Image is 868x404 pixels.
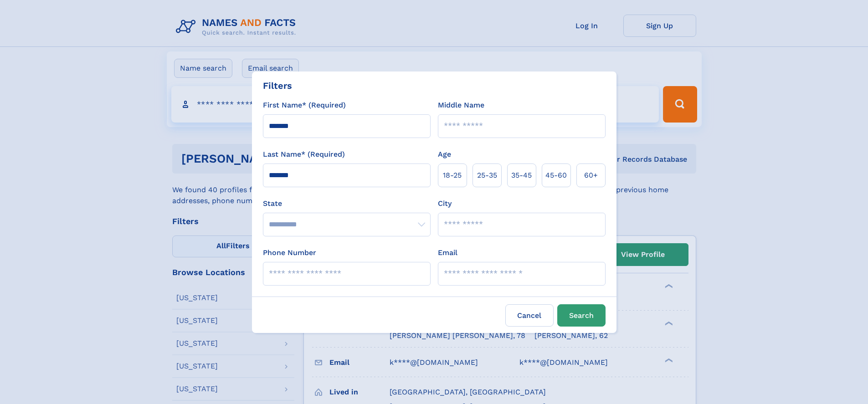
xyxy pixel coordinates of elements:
label: Middle Name [438,100,484,111]
div: Filters [263,79,292,92]
label: First Name* (Required) [263,100,346,111]
label: Last Name* (Required) [263,149,345,160]
span: 18‑25 [443,170,462,181]
span: 25‑35 [477,170,497,181]
label: State [263,198,431,209]
button: Search [557,304,606,327]
label: Cancel [505,304,554,327]
label: Email [438,247,457,258]
label: Phone Number [263,247,316,258]
span: 45‑60 [545,170,567,181]
span: 60+ [584,170,598,181]
label: Age [438,149,451,160]
label: City [438,198,452,209]
span: 35‑45 [511,170,532,181]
